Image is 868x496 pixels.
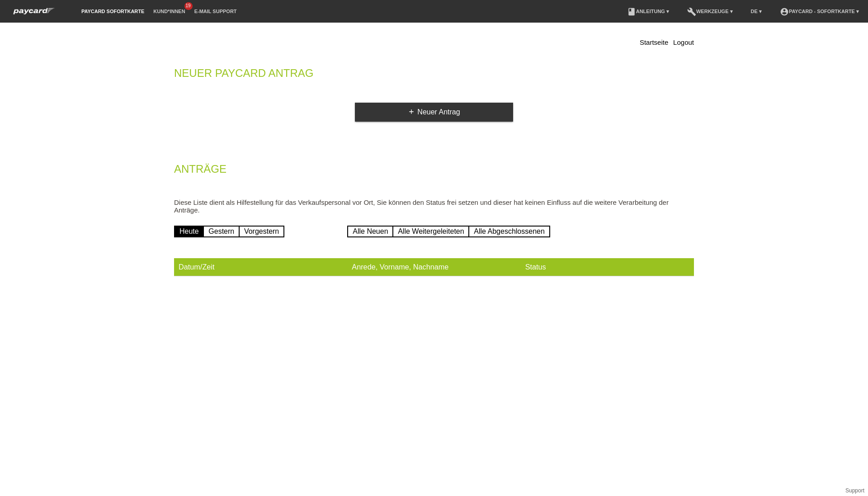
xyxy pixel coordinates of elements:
a: Logout [673,38,694,46]
a: Alle Neuen [347,226,393,237]
a: E-Mail Support [190,9,241,14]
a: Gestern [203,226,240,237]
a: Kund*innen [149,9,189,14]
a: DE ▾ [746,9,766,14]
a: paycard Sofortkarte [9,10,59,17]
a: Alle Weitergeleiteten [392,226,469,237]
img: paycard Sofortkarte [9,6,59,16]
h2: Neuer Paycard Antrag [174,69,694,82]
a: buildWerkzeuge ▾ [683,9,737,14]
a: Vorgestern [239,226,284,237]
a: paycard Sofortkarte [77,9,149,14]
a: account_circlepaycard - Sofortkarte ▾ [775,9,863,14]
i: account_circle [780,7,789,16]
p: Diese Liste dient als Hilfestellung für das Verkaufspersonal vor Ort, Sie können den Status frei ... [174,198,694,214]
i: add [408,108,415,115]
h2: Anträge [174,165,694,178]
a: Alle Abgeschlossenen [468,226,550,237]
i: book [627,7,636,16]
a: Support [845,487,864,494]
i: build [687,7,696,16]
span: 19 [184,2,193,10]
th: Status [521,258,694,276]
a: Heute [174,226,204,237]
th: Datum/Zeit [174,258,347,276]
th: Anrede, Vorname, Nachname [347,258,520,276]
a: bookAnleitung ▾ [623,9,674,14]
a: addNeuer Antrag [355,103,513,122]
a: Startseite [640,38,668,46]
